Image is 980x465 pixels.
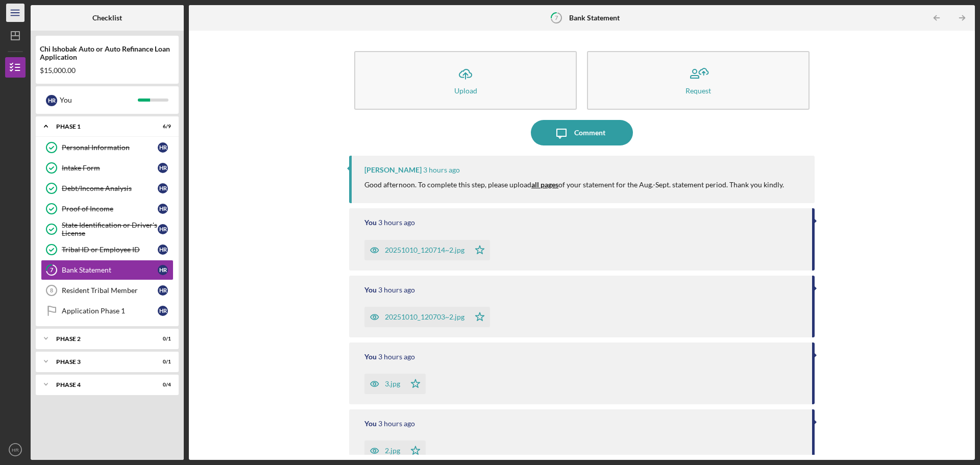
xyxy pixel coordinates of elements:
[364,179,784,190] p: Good afternoon. To complete this step, please upload of your statement for the Aug.-Sept. stateme...
[46,95,57,106] div: H R
[153,382,171,388] div: 0 / 4
[62,286,158,295] div: Resident Tribal Member
[40,45,175,61] div: Chi Ishobak Auto or Auto Refinance Loan Application
[62,307,158,315] div: Application Phase 1
[158,183,168,193] div: H R
[153,124,171,130] div: 6 / 9
[555,14,558,21] tspan: 7
[5,439,26,460] button: HR
[92,14,122,22] b: Checklist
[41,137,174,158] a: Personal InformationHR
[364,166,422,174] div: [PERSON_NAME]
[364,218,377,227] div: You
[41,260,174,280] a: 7Bank StatementHR
[62,184,158,192] div: Debt/Income Analysis
[41,239,174,260] a: Tribal ID or Employee IDHR
[50,287,53,293] tspan: 8
[41,301,174,321] a: Application Phase 1HR
[364,240,490,260] button: 20251010_120714~2.jpg
[385,313,464,321] div: 20251010_120703~2.jpg
[378,353,415,361] time: 2025-10-10 17:11
[364,440,426,461] button: 2.jpg
[531,180,558,189] u: all pages
[62,164,158,172] div: Intake Form
[158,224,168,234] div: H R
[531,120,633,145] button: Comment
[364,353,377,361] div: You
[423,166,460,174] time: 2025-10-10 17:18
[385,447,400,455] div: 2.jpg
[378,286,415,294] time: 2025-10-10 17:11
[158,285,168,296] div: H R
[158,306,168,316] div: H R
[41,219,174,239] a: State Identification or Driver's LicenseHR
[364,374,426,394] button: 3.jpg
[56,124,145,130] div: Phase 1
[41,199,174,219] a: Proof of IncomeHR
[56,359,145,365] div: Phase 3
[158,163,168,173] div: H R
[569,14,620,22] b: Bank Statement
[62,143,158,152] div: Personal Information
[364,286,377,294] div: You
[364,420,377,428] div: You
[574,120,605,145] div: Comment
[158,204,168,214] div: H R
[378,420,415,428] time: 2025-10-10 17:11
[153,336,171,342] div: 0 / 1
[50,267,54,274] tspan: 7
[56,382,145,388] div: Phase 4
[158,142,168,153] div: H R
[41,178,174,199] a: Debt/Income AnalysisHR
[62,266,158,274] div: Bank Statement
[587,51,810,110] button: Request
[40,66,175,75] div: $15,000.00
[41,158,174,178] a: Intake FormHR
[62,205,158,213] div: Proof of Income
[62,246,158,254] div: Tribal ID or Employee ID
[60,91,138,109] div: You
[62,221,158,237] div: State Identification or Driver's License
[12,447,19,453] text: HR
[685,87,711,94] div: Request
[454,87,477,94] div: Upload
[364,307,490,327] button: 20251010_120703~2.jpg
[385,380,400,388] div: 3.jpg
[385,246,464,254] div: 20251010_120714~2.jpg
[153,359,171,365] div: 0 / 1
[56,336,145,342] div: Phase 2
[158,244,168,255] div: H R
[41,280,174,301] a: 8Resident Tribal MemberHR
[158,265,168,275] div: H R
[354,51,577,110] button: Upload
[378,218,415,227] time: 2025-10-10 17:11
